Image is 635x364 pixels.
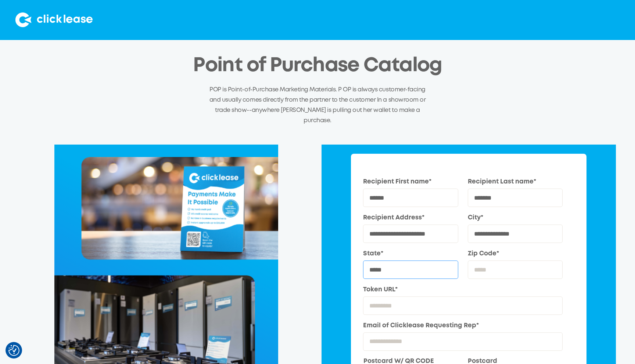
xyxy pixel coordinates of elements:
button: Consent Preferences [8,345,19,356]
label: Zip Code* [468,250,563,259]
label: Email of Clicklease Requesting Rep* [363,321,563,331]
img: Clicklease logo [15,12,93,27]
label: Recipient Address* [363,214,458,223]
label: Recipient Last name* [468,178,563,187]
label: State* [363,250,458,259]
img: Revisit consent button [8,345,19,356]
h2: Point of Purchase Catalog [193,55,442,77]
label: Recipient First name* [363,178,458,187]
label: Token URL* [363,285,563,295]
p: POP is Point-of-Purchase Marketing Materials. P OP is always customer-facing and usually comes di... [209,85,426,125]
label: City* [468,214,563,223]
